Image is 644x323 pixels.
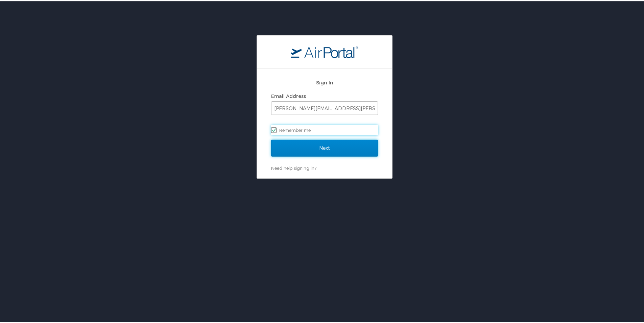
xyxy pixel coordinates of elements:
[291,44,358,57] img: logo
[271,124,378,134] label: Remember me
[271,92,306,98] label: Email Address
[271,77,378,85] h2: Sign In
[271,164,316,169] a: Need help signing in?
[271,138,378,155] input: Next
